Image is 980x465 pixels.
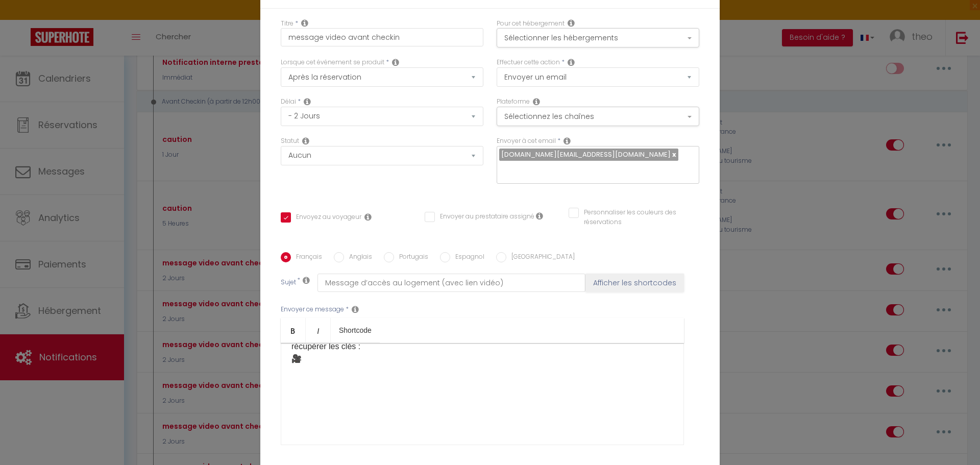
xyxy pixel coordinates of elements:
label: Lorsque cet événement se produit [281,58,384,67]
i: Envoyer au prestataire si il est assigné [536,212,543,220]
i: Subject [303,276,310,284]
i: Action Type [568,58,575,66]
label: Statut [281,136,299,146]
button: Sélectionnez les chaînes [497,107,699,126]
i: Envoyer au voyageur [364,213,372,221]
label: [GEOGRAPHIC_DATA] [506,252,575,263]
label: Délai [281,97,296,107]
label: Envoyer à cet email [497,136,556,146]
label: Sujet [281,278,296,288]
i: Action Channel [533,97,540,106]
label: Pour cet hébergement [497,19,565,29]
i: Recipient [563,137,571,145]
label: Anglais [344,252,372,263]
label: Espagnol [450,252,484,263]
label: Portugais [394,252,428,263]
button: Afficher les shortcodes [585,274,684,292]
a: Bold [281,318,306,342]
a: Shortcode [331,318,380,342]
i: Message [352,305,359,313]
a: Italic [306,318,331,342]
i: Booking status [302,137,309,145]
label: Plateforme [497,97,530,107]
label: Envoyer ce message [281,305,344,314]
button: Sélectionner les hébergements [497,28,699,47]
span: [DOMAIN_NAME][EMAIL_ADDRESS][DOMAIN_NAME] [501,150,671,159]
label: Titre [281,19,293,29]
label: Effectuer cette action [497,58,560,67]
label: Français [291,252,322,263]
div: ​ [281,343,684,445]
i: Event Occur [392,58,399,66]
i: Action Time [304,97,311,106]
i: This Rental [568,19,575,27]
i: Title [301,19,308,27]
